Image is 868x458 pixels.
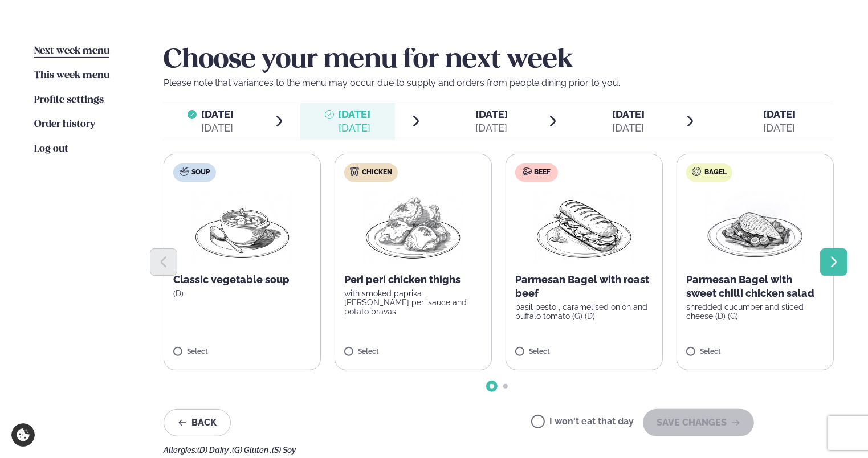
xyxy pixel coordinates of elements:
[150,248,177,276] button: Previous slide
[272,445,296,455] span: (S) Soy
[164,445,834,455] div: Allergies:
[475,108,508,120] span: [DATE]
[339,108,371,120] span: [DATE]
[34,71,109,80] span: This week menu
[34,144,68,154] span: Log out
[515,273,653,300] p: Parmesan Bagel with roast beef
[173,273,311,287] p: Classic vegetable soup
[362,168,392,177] span: Chicken
[232,445,272,455] span: (G) Gluten ,
[34,142,68,156] a: Log out
[344,289,482,316] p: with smoked paprika [PERSON_NAME] peri sauce and potato bravas
[34,44,109,58] a: Next week menu
[704,168,727,177] span: Bagel
[612,108,645,120] span: [DATE]
[34,46,109,56] span: Next week menu
[164,76,834,90] p: Please note that variances to the menu may occur due to supply and orders from people dining prio...
[475,121,508,135] div: [DATE]
[164,44,834,76] h2: Choose your menu for next week
[197,445,232,455] span: (D) Dairy ,
[612,121,645,135] div: [DATE]
[180,167,189,176] img: soup.svg
[34,93,104,107] a: Profile settings
[191,168,210,177] span: Soup
[192,191,292,264] img: Soup.png
[686,273,824,300] p: Parmesan Bagel with sweet chilli chicken salad
[344,273,482,287] p: Peri peri chicken thighs
[363,191,463,264] img: Chicken-thighs.png
[339,121,371,135] div: [DATE]
[515,302,653,321] p: basil pesto , caramelised onion and buffalo tomato (G) (D)
[490,384,494,389] span: Go to slide 1
[820,248,847,276] button: Next slide
[34,120,95,129] span: Order history
[503,384,508,389] span: Go to slide 2
[173,289,311,298] p: (D)
[763,108,796,120] span: [DATE]
[201,108,234,120] span: [DATE]
[523,167,532,176] img: beef.svg
[692,167,702,176] img: bagle-new-16px.svg
[164,409,231,436] button: Back
[534,191,634,264] img: Panini.png
[643,409,754,436] button: SAVE CHANGES
[11,423,35,447] a: Cookie settings
[34,95,104,105] span: Profile settings
[763,121,796,135] div: [DATE]
[201,121,234,135] div: [DATE]
[686,302,824,321] p: shredded cucumber and sliced cheese (D) (G)
[34,69,109,83] a: This week menu
[705,191,805,264] img: Chicken-breast.png
[34,118,95,132] a: Order history
[535,168,551,177] span: Beef
[350,167,359,176] img: chicken.svg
